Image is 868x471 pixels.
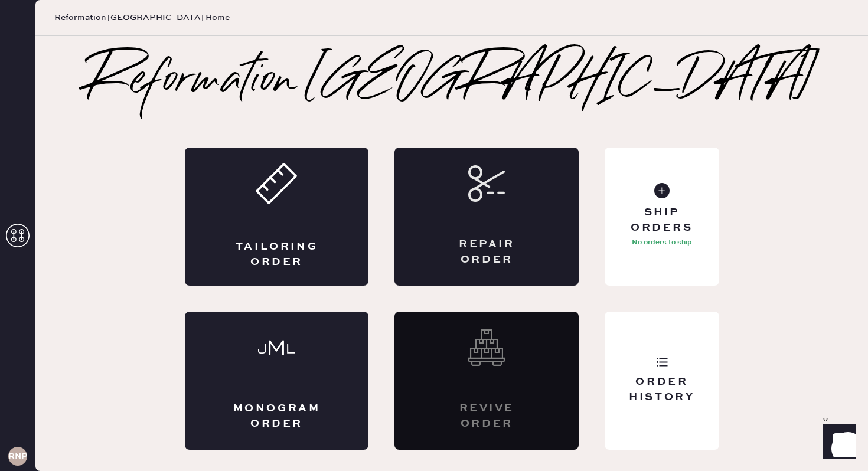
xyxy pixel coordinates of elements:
[8,452,27,460] h3: RNPA
[812,418,863,469] iframe: Front Chat
[394,312,579,450] div: Interested? Contact us at care@hemster.co
[54,12,230,24] span: Reformation [GEOGRAPHIC_DATA] Home
[232,240,322,269] div: Tailoring Order
[632,235,692,250] p: No orders to ship
[87,58,817,105] h2: Reformation [GEOGRAPHIC_DATA]
[442,237,531,267] div: Repair Order
[442,401,531,431] div: Revive order
[614,205,709,235] div: Ship Orders
[614,375,709,404] div: Order History
[232,401,322,431] div: Monogram Order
